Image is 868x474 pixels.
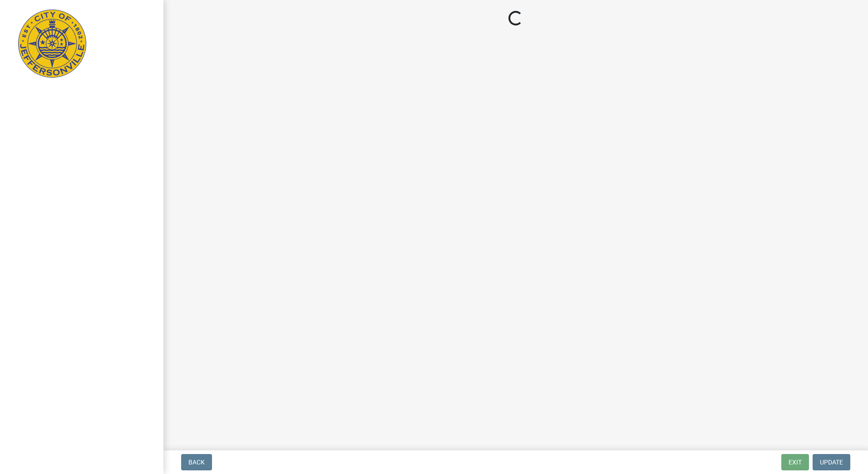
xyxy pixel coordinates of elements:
[781,454,809,470] button: Exit
[813,454,850,470] button: Update
[18,10,86,78] img: City of Jeffersonville, Indiana
[181,454,212,470] button: Back
[188,459,205,466] span: Back
[820,459,843,466] span: Update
